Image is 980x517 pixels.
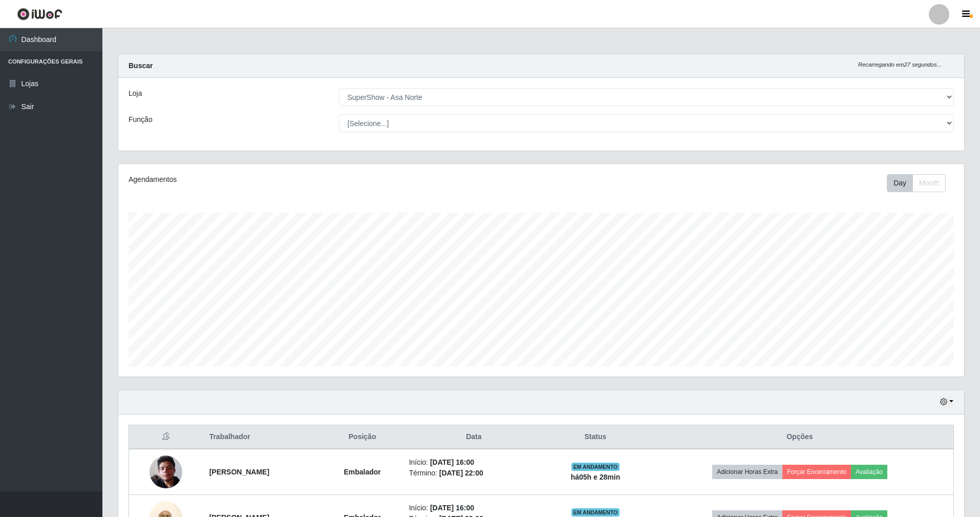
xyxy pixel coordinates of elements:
[571,463,620,471] span: EM ANDAMENTO
[129,61,153,70] strong: Buscar
[409,503,539,513] li: Início:
[322,425,403,449] th: Posição
[851,465,887,479] button: Avaliação
[344,468,380,476] strong: Embalador
[571,508,620,516] span: EM ANDAMENTO
[646,425,954,449] th: Opções
[887,174,946,192] div: First group
[129,174,463,185] div: Agendamentos
[571,473,621,481] strong: há 05 h e 28 min
[403,425,545,449] th: Data
[545,425,646,449] th: Status
[887,174,954,192] div: Toolbar with button groups
[150,450,182,493] img: 1752200224792.jpeg
[430,504,474,512] time: [DATE] 16:00
[129,114,153,125] label: Função
[409,468,539,479] li: Término:
[912,174,946,192] button: Month
[858,61,942,68] i: Recarregando em 27 segundos...
[782,465,851,479] button: Forçar Encerramento
[439,469,483,477] time: [DATE] 22:00
[203,425,322,449] th: Trabalhador
[409,457,539,468] li: Início:
[17,8,62,20] img: CoreUI Logo
[430,458,474,466] time: [DATE] 16:00
[712,465,782,479] button: Adicionar Horas Extra
[129,88,142,99] label: Loja
[887,174,913,192] button: Day
[209,468,269,476] strong: [PERSON_NAME]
